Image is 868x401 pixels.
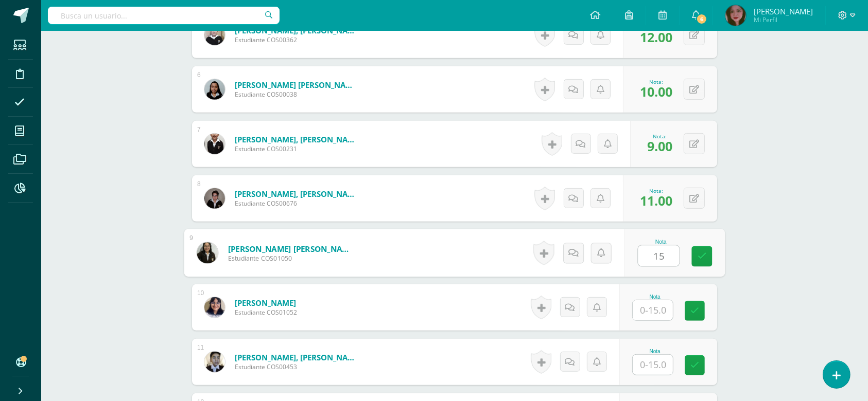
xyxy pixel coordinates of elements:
[640,78,672,85] div: Nota:
[204,79,225,100] img: a2973b6ec996f91dff332c221bead24d.png
[647,137,672,155] span: 9.00
[696,13,707,25] span: 6
[640,28,672,46] span: 12.00
[638,239,685,245] div: Nota
[235,144,358,153] span: Estudiante COS00231
[235,189,358,199] a: [PERSON_NAME], [PERSON_NAME]
[235,134,358,144] a: [PERSON_NAME], [PERSON_NAME]
[633,355,673,375] input: 0-15.0
[235,90,358,99] span: Estudiante COS00038
[754,6,813,16] span: [PERSON_NAME]
[632,294,678,300] div: Nota
[754,15,813,24] span: Mi Perfil
[632,349,678,354] div: Nota
[235,362,358,371] span: Estudiante COS00453
[235,298,297,308] a: [PERSON_NAME]
[640,187,672,194] div: Nota:
[640,83,672,100] span: 10.00
[204,188,225,209] img: 7856d806a37b98ef4e31b439034c2c9a.png
[235,80,358,90] a: [PERSON_NAME] [PERSON_NAME]
[638,246,680,266] input: 0-15.0
[235,352,358,362] a: [PERSON_NAME], [PERSON_NAME]
[204,352,225,372] img: 9974c6e91c62b05c8765a4ef3ed15a45.png
[235,199,358,208] span: Estudiante COS00676
[204,134,225,154] img: 9cf054cd8b4c47c5d81df1d9c92c2ae9.png
[725,5,746,26] img: ddaf081ffe516418b27efb77bf4d1e14.png
[204,297,225,318] img: d6389c80849efdeca39ee3d849118100.png
[235,308,297,317] span: Estudiante COS01052
[640,192,672,209] span: 11.00
[633,300,673,320] input: 0-15.0
[204,25,225,45] img: 72b68dd699ea6cd059df20dfb4d2c7d8.png
[197,242,218,263] img: e1bcce643752346bf5c8ff471e826b23.png
[228,243,355,254] a: [PERSON_NAME] [PERSON_NAME]
[228,254,355,263] span: Estudiante COS01050
[48,7,280,24] input: Busca un usuario...
[647,133,672,140] div: Nota:
[235,35,358,44] span: Estudiante COS00362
